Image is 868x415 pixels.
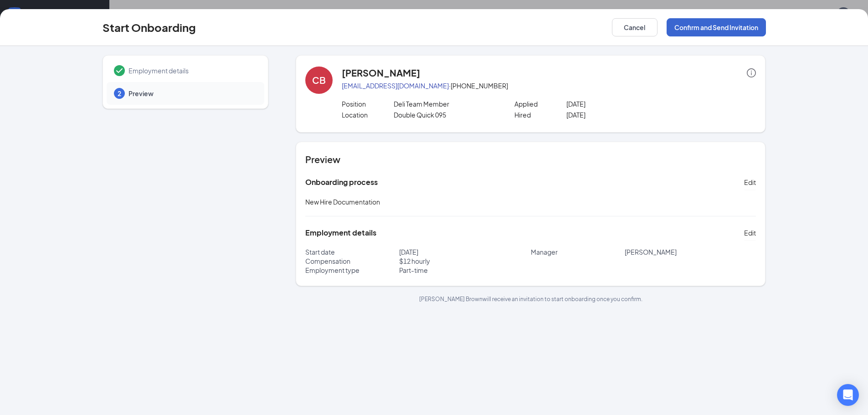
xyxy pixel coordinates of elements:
[103,20,196,35] h3: Start Onboarding
[305,266,399,275] p: Employment type
[296,295,765,303] p: [PERSON_NAME] Brown will receive an invitation to start onboarding once you confirm.
[399,266,531,275] p: Part-time
[342,67,420,79] h4: [PERSON_NAME]
[305,228,376,238] h5: Employment details
[837,384,859,406] div: Open Intercom Messenger
[625,247,756,256] p: [PERSON_NAME]
[342,110,394,119] p: Location
[667,18,766,36] button: Confirm and Send Invitation
[305,198,380,206] span: New Hire Documentation
[128,89,255,98] span: Preview
[114,65,125,76] svg: Checkmark
[342,99,394,108] p: Position
[612,18,657,36] button: Cancel
[305,177,378,187] h5: Onboarding process
[305,256,399,266] p: Compensation
[531,247,625,256] p: Manager
[744,228,756,237] span: Edit
[514,99,566,108] p: Applied
[566,99,670,108] p: [DATE]
[128,66,255,75] span: Employment details
[514,110,566,119] p: Hired
[744,178,756,187] span: Edit
[118,89,121,98] span: 2
[747,68,756,77] span: info-circle
[342,81,756,90] p: · [PHONE_NUMBER]
[394,99,497,108] p: Deli Team Member
[394,110,497,119] p: Double Quick 095
[342,82,449,90] a: [EMAIL_ADDRESS][DOMAIN_NAME]
[744,225,756,240] button: Edit
[312,74,326,87] div: CB
[399,247,531,256] p: [DATE]
[305,247,399,256] p: Start date
[744,175,756,190] button: Edit
[566,110,670,119] p: [DATE]
[305,153,756,166] h4: Preview
[399,256,531,266] p: $ 12 hourly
